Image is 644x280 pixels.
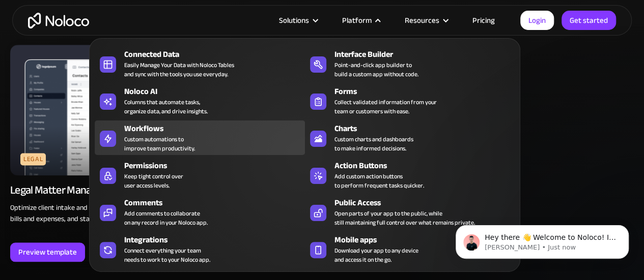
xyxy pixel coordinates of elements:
div: Easily Manage Your Data with Noloco Tables and sync with the tools you use everyday. [124,60,234,79]
a: Login [520,11,554,30]
div: Legal Matter Management App [10,183,146,197]
a: Connected DataEasily Manage Your Data with Noloco Tablesand sync with the tools you use everyday. [95,46,304,81]
div: Platform [329,14,392,27]
div: Charts [334,122,519,135]
div: Legal [20,153,46,165]
div: Action Buttons [334,160,519,172]
a: Interface BuilderPoint-and-click app builder tobuild a custom app without code. [305,46,515,81]
a: CommentsAdd comments to collaborateon any record in your Noloco app. [95,195,304,229]
div: Connected Data [124,48,309,60]
a: PermissionsKeep tight control overuser access levels. [95,158,304,192]
a: LegalLegal Matter Management AppOptimize client intake and screening, find documents easily, trac... [10,45,211,262]
a: Get started [562,11,616,30]
a: Noloco AIColumns that automate tasks,organize data, and drive insights. [95,83,304,118]
nav: Platform [89,24,520,272]
span: Download your app to any device and access it on the go. [334,246,418,264]
a: Action ButtonsAdd custom action buttonsto perform frequent tasks quicker. [305,158,515,192]
div: Mobile apps [334,234,519,246]
a: Pricing [460,14,508,27]
div: Solutions [266,14,329,27]
div: Interface Builder [334,48,519,60]
div: Custom charts and dashboards to make informed decisions. [334,135,413,153]
div: Platform [342,14,372,27]
div: Permissions [124,160,309,172]
div: Integrations [124,234,309,246]
div: Add custom action buttons to perform frequent tasks quicker. [334,172,424,190]
iframe: Intercom notifications message [440,204,644,275]
div: Comments [124,197,309,209]
div: Noloco AI [124,85,309,98]
p: Optimize client intake and screening, find documents easily, track bills and expenses, and stay o... [10,202,211,225]
div: Add comments to collaborate on any record in your Noloco app. [124,209,208,227]
a: Public AccessOpen parts of your app to the public, whilestill maintaining full control over what ... [305,195,515,229]
a: Mobile appsDownload your app to any deviceand access it on the go. [305,232,515,266]
div: Columns that automate tasks, organize data, and drive insights. [124,98,208,116]
div: Collect validated information from your team or customers with ease. [334,98,437,116]
div: Workflows [124,122,309,135]
div: Solutions [279,14,309,27]
div: Public Access [334,197,519,209]
div: Connect everything your team needs to work to your Noloco app. [124,246,210,264]
div: Open parts of your app to the public, while still maintaining full control over what remains priv... [334,209,475,227]
a: WorkflowsCustom automations toimprove team productivity. [95,120,304,155]
a: IntegrationsConnect everything your teamneeds to work to your Noloco app. [95,232,304,266]
div: Point-and-click app builder to build a custom app without code. [334,60,418,79]
a: ChartsCustom charts and dashboardsto make informed decisions. [305,120,515,155]
a: FormsCollect validated information from yourteam or customers with ease. [305,83,515,118]
div: Resources [405,14,439,27]
a: home [28,13,89,28]
div: Custom automations to improve team productivity. [124,135,195,153]
div: Keep tight control over user access levels. [124,172,183,190]
div: Preview template [18,245,77,259]
div: Forms [334,85,519,98]
div: Resources [392,14,460,27]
